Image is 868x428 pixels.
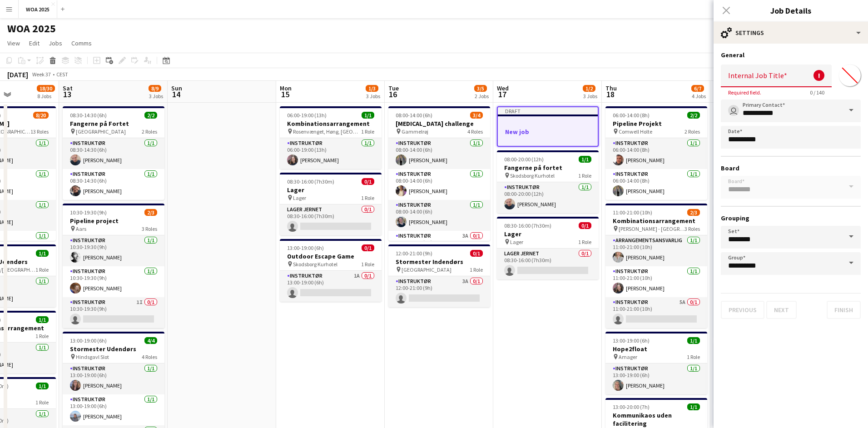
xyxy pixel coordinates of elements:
span: Mon [280,84,292,92]
h3: Kombinationsarrangement [280,119,382,128]
span: 1 Role [361,194,374,201]
div: 3 Jobs [149,93,163,100]
span: 3 Roles [684,225,700,232]
div: 08:30-16:00 (7h30m)0/1Lager Lager1 RoleLager Jernet0/108:30-16:00 (7h30m) [280,173,382,235]
span: 1 Role [470,266,483,273]
div: 4 Jobs [692,93,706,100]
app-job-card: 13:00-19:00 (6h)0/1Outdoor Escape Game Skodsborg Kurhotel1 RoleInstruktør1A0/113:00-19:00 (6h) [280,239,382,302]
span: 13:00-20:00 (7h) [613,403,650,410]
app-card-role: Instruktør1/108:30-14:30 (6h)[PERSON_NAME] [63,169,164,200]
span: Sat [63,84,73,92]
span: 12:00-21:00 (9h) [396,250,432,257]
span: 0/1 [470,250,483,257]
span: 2/3 [144,209,157,216]
app-job-card: 08:00-20:00 (12h)1/1Fangerne på fortet Skodsborg Kurhotel1 RoleInstruktør1/108:00-20:00 (12h)[PER... [497,150,599,213]
span: 4 Roles [142,353,157,360]
span: 1/2 [583,85,595,92]
span: 1 Role [361,261,374,268]
span: 3/4 [470,112,483,119]
app-card-role: Instruktør1A0/113:00-19:00 (6h) [280,271,382,302]
h3: Kommunikaos uden facilitering [605,411,707,428]
span: Gammelrøj [402,128,428,135]
h3: Stormester Indendørs [388,258,490,266]
a: Comms [68,37,95,49]
app-job-card: 11:00-21:00 (10h)2/3Kombinationsarrangement [PERSON_NAME] - [GEOGRAPHIC_DATA]3 RolesArrangementsa... [605,204,707,328]
div: Settings [714,22,868,44]
span: 1/1 [36,316,49,323]
span: 3 Roles [142,225,157,232]
span: Required field. [721,89,769,96]
app-card-role: Instruktør1/106:00-19:00 (13h)[PERSON_NAME] [280,138,382,169]
app-card-role: Instruktør1/108:00-14:00 (6h)[PERSON_NAME] [388,169,490,200]
span: 08:30-14:30 (6h) [70,112,107,119]
h1: WOA 2025 [7,22,56,35]
span: 2 Roles [684,128,700,135]
div: 08:00-14:00 (6h)3/4[MEDICAL_DATA] challenge Gammelrøj4 RolesInstruktør1/108:00-14:00 (6h)[PERSON_... [388,106,490,241]
app-job-card: 08:30-14:30 (6h)2/2Fangerne på Fortet [GEOGRAPHIC_DATA]2 RolesInstruktør1/108:30-14:30 (6h)[PERSO... [63,106,164,200]
span: 13 Roles [30,128,49,135]
h3: General [721,51,861,59]
span: 1 Role [687,353,700,360]
span: 1 Role [578,239,591,245]
h3: Stormester Udendørs [63,345,164,353]
app-job-card: 06:00-14:00 (8h)2/2Pipeline Projekt Comwell Holte2 RolesInstruktør1/106:00-14:00 (8h)[PERSON_NAME... [605,106,707,200]
h3: New job [498,128,598,136]
span: 08:30-16:00 (7h30m) [287,178,334,185]
span: 1 Role [578,172,591,179]
span: Wed [497,84,509,92]
app-job-card: 12:00-21:00 (9h)0/1Stormester Indendørs [GEOGRAPHIC_DATA]1 RoleInstruktør3A0/112:00-21:00 (9h) [388,244,490,307]
span: 1/1 [687,337,700,344]
app-card-role: Instruktør1/108:30-14:30 (6h)[PERSON_NAME] [63,138,164,169]
span: 16 [387,89,399,100]
span: View [7,39,20,47]
span: 13:00-19:00 (6h) [287,244,324,251]
span: 0/1 [362,244,374,251]
app-card-role: Instruktør3A0/112:00-21:00 (9h) [388,276,490,307]
span: 4/4 [144,337,157,344]
span: Hindsgavl Slot [76,353,109,360]
h3: Grouping [721,214,861,222]
span: 0/1 [579,222,591,229]
span: 1/1 [687,403,700,410]
span: [PERSON_NAME] - [GEOGRAPHIC_DATA] [619,225,684,232]
button: WOA 2025 [19,0,57,18]
span: Lager [510,239,523,245]
app-card-role: Instruktør1I0/110:30-19:30 (9h) [63,297,164,328]
app-job-card: DraftNew job [497,106,599,147]
span: Comms [71,39,92,47]
span: 06:00-19:00 (13h) [287,112,327,119]
div: 3 Jobs [583,93,597,100]
span: 17 [496,89,509,100]
span: Lager [293,194,306,201]
span: 2 Roles [142,128,157,135]
h3: Pipeline project [63,217,164,225]
app-card-role: Instruktør5A0/111:00-21:00 (10h) [605,297,707,328]
app-card-role: Instruktør1/110:30-19:30 (9h)[PERSON_NAME] [63,266,164,297]
app-card-role: Instruktør1/111:00-21:00 (10h)[PERSON_NAME] [605,266,707,297]
app-card-role: Instruktør1/108:00-14:00 (6h)[PERSON_NAME] [388,200,490,231]
span: 13 [61,89,73,100]
app-job-card: 06:00-19:00 (13h)1/1Kombinationsarrangement Rosenvænget, Høng, [GEOGRAPHIC_DATA]1 RoleInstruktør1... [280,106,382,169]
span: 18 [604,89,617,100]
span: [GEOGRAPHIC_DATA] [402,266,451,273]
span: Edit [29,39,40,47]
app-card-role: Instruktør1/110:30-19:30 (9h)[PERSON_NAME] [63,235,164,266]
h3: Fangerne på fortet [497,164,599,172]
span: Aars [76,225,86,232]
span: 15 [278,89,292,100]
span: 3/5 [474,85,487,92]
app-job-card: 13:00-19:00 (6h)1/1Hope2float Amager1 RoleInstruktør1/113:00-19:00 (6h)[PERSON_NAME] [605,332,707,394]
div: Draft [498,107,598,114]
app-card-role: Instruktør1/113:00-19:00 (6h)[PERSON_NAME] [63,363,164,394]
span: 1 Role [35,333,49,339]
app-card-role: Instruktør1/108:00-14:00 (6h)[PERSON_NAME] [388,138,490,169]
h3: Outdoor Escape Game [280,252,382,260]
a: Jobs [45,37,66,49]
span: 1/1 [36,250,49,257]
app-card-role: Instruktør1/106:00-14:00 (8h)[PERSON_NAME] [605,169,707,200]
